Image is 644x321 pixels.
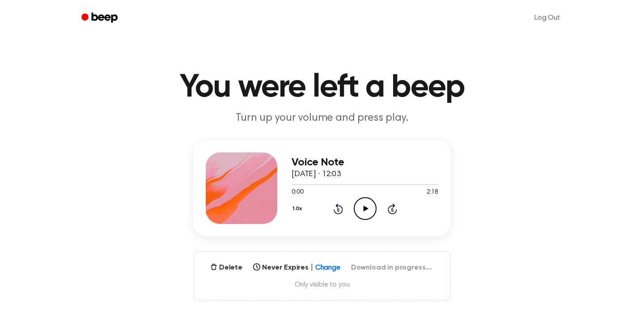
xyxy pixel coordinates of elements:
[292,156,438,169] h3: Voice Note
[427,188,438,197] span: 2:18
[292,188,303,197] span: 0:00
[347,262,436,277] button: Download in progress...
[292,170,341,178] span: [DATE] · 12:03
[207,262,246,273] button: Delete
[75,9,126,27] a: Beep
[205,280,439,289] span: Only visible to you
[292,201,305,216] button: 1.0x
[525,7,569,29] a: Log Out
[150,111,494,126] p: Turn up your volume and press play.
[93,72,551,104] h1: You were left a beep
